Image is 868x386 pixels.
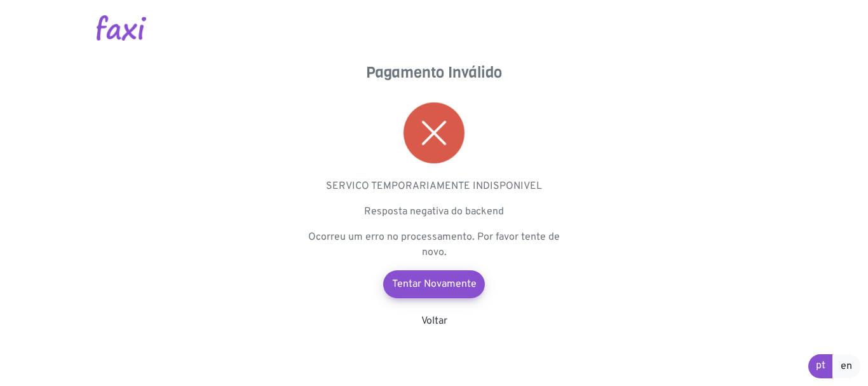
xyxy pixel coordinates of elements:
p: SERVICO TEMPORARIAMENTE INDISPONIVEL [307,179,561,194]
img: error [403,102,465,163]
a: en [832,354,860,378]
p: Ocorreu um erro no processamento. Por favor tente de novo. [307,230,561,260]
h4: Pagamento Inválido [307,64,561,82]
p: Resposta negativa do backend [307,204,561,219]
a: Voltar [421,315,447,327]
a: pt [808,354,833,378]
a: Tentar Novamente [383,270,485,298]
